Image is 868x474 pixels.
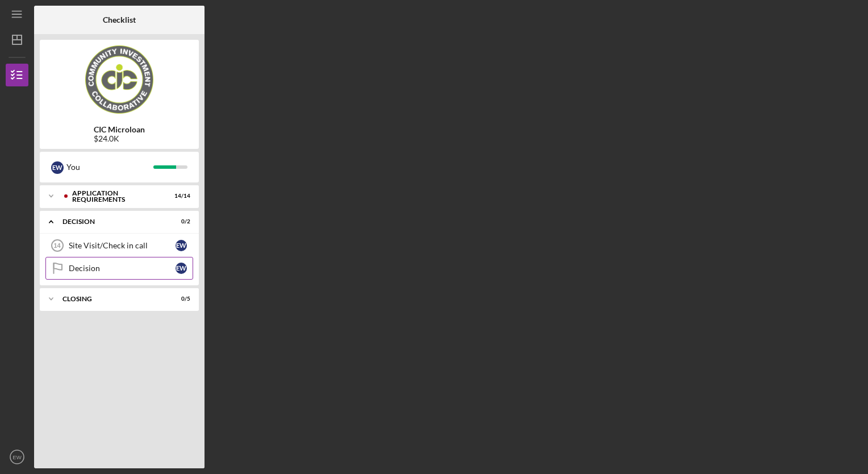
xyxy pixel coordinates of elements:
div: Decision [62,218,162,225]
div: Site Visit/Check in call [69,241,176,250]
div: You [66,157,153,177]
div: E W [176,240,187,251]
b: Checklist [103,15,136,24]
button: EW [6,446,28,468]
div: E W [51,161,64,174]
div: 14 / 14 [170,193,190,199]
div: 0 / 2 [170,218,190,225]
img: Product logo [40,45,199,114]
div: 0 / 5 [170,296,190,302]
div: CLOSING [62,296,162,302]
b: CIC Microloan [94,125,145,134]
div: $24.0K [94,134,145,143]
div: Decision [69,264,176,273]
div: APPLICATION REQUIREMENTS [72,190,162,203]
div: E W [176,263,187,274]
a: DecisionEW [45,257,193,280]
a: 14Site Visit/Check in callEW [45,234,193,257]
text: EW [12,454,22,460]
tspan: 14 [53,242,61,249]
